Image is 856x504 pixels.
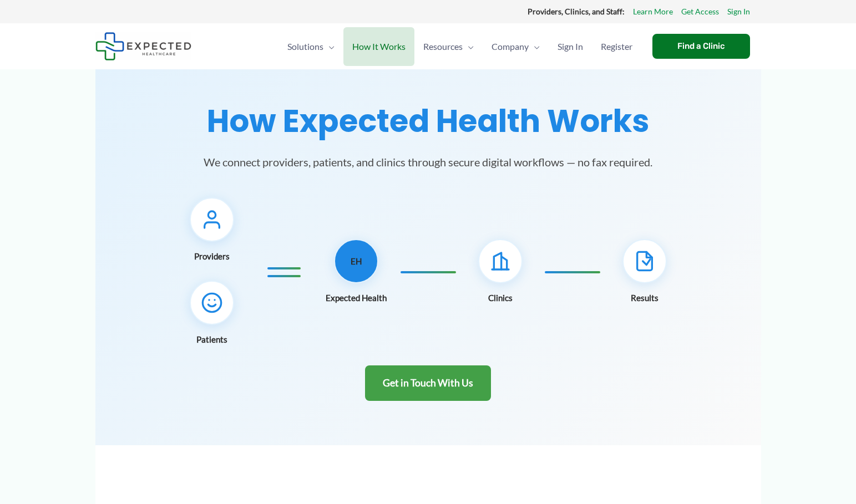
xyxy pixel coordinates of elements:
span: Expected Health [326,290,387,306]
nav: Primary Site Navigation [278,27,641,66]
a: Find a Clinic [652,34,750,59]
a: Get in Touch With Us [365,365,491,401]
span: Patients [196,332,227,347]
a: SolutionsMenu Toggle [278,27,343,66]
span: Menu Toggle [463,27,474,66]
span: Results [631,290,659,306]
p: We connect providers, patients, and clinics through secure digital workflows — no fax required. [179,153,678,171]
span: How It Works [352,27,406,66]
a: Sign In [549,27,592,66]
span: Menu Toggle [529,27,540,66]
strong: Providers, Clinics, and Staff: [528,7,625,16]
span: Sign In [558,27,583,66]
a: CompanyMenu Toggle [483,27,549,66]
span: Menu Toggle [323,27,335,66]
h1: How Expected Health Works [109,103,748,140]
a: Get Access [681,4,719,19]
a: Sign In [727,4,750,19]
a: How It Works [343,27,414,66]
span: Resources [423,27,463,66]
span: EH [351,253,362,269]
span: Providers [194,248,230,264]
a: ResourcesMenu Toggle [414,27,483,66]
a: Register [592,27,641,66]
span: Register [601,27,632,66]
a: Learn More [633,4,673,19]
img: Expected Healthcare Logo - side, dark font, small [95,32,191,60]
span: Clinics [488,290,513,306]
span: Solutions [287,27,323,66]
span: Company [492,27,529,66]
